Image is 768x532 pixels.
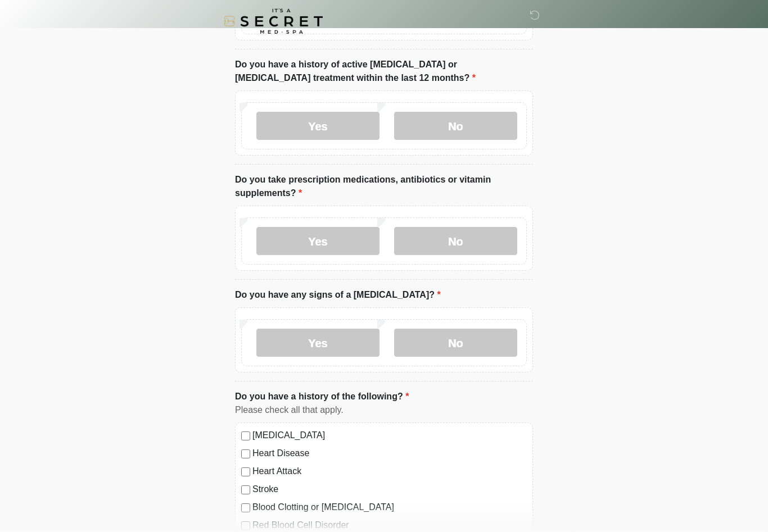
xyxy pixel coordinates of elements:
label: No [394,329,517,357]
label: Do you take prescription medications, antibiotics or vitamin supplements? [235,173,533,200]
label: Do you have a history of the following? [235,390,409,403]
label: Yes [256,329,380,357]
label: Do you have any signs of a [MEDICAL_DATA]? [235,288,441,302]
label: Blood Clotting or [MEDICAL_DATA] [252,501,527,514]
input: Stroke [241,485,250,494]
label: Stroke [252,483,527,496]
input: Heart Disease [241,449,250,458]
label: No [394,227,517,255]
label: [MEDICAL_DATA] [252,429,527,442]
div: Please check all that apply. [235,403,533,417]
label: Heart Disease [252,447,527,460]
label: No [394,112,517,140]
img: It's A Secret Med Spa Logo [224,8,323,34]
label: Yes [256,227,380,255]
input: [MEDICAL_DATA] [241,431,250,440]
label: Do you have a history of active [MEDICAL_DATA] or [MEDICAL_DATA] treatment within the last 12 mon... [235,58,533,85]
label: Yes [256,112,380,140]
label: Heart Attack [252,465,527,478]
input: Heart Attack [241,467,250,476]
label: Red Blood Cell Disorder [252,519,527,532]
input: Blood Clotting or [MEDICAL_DATA] [241,503,250,512]
input: Red Blood Cell Disorder [241,521,250,530]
